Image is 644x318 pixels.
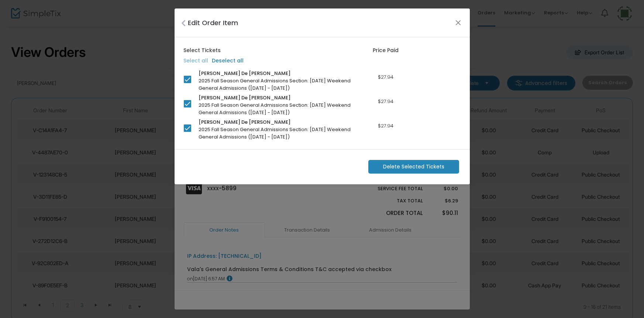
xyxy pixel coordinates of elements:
[199,102,351,116] span: 2025 Fall Season General Admissions Section: [DATE] Weekend General Admissions ([DATE] - [DATE])
[182,20,186,27] i: Close
[199,119,290,126] span: [PERSON_NAME] De [PERSON_NAME]
[184,47,221,54] label: Select Tickets
[453,18,463,27] button: Close
[212,57,244,65] label: Deselect all
[364,73,409,81] div: $27.94
[184,57,209,65] label: Select all
[383,163,444,171] span: Delete Selected Tickets
[364,98,409,105] div: $27.94
[199,126,351,140] span: 2025 Fall Season General Admissions Section: [DATE] Weekend General Admissions ([DATE] - [DATE])
[199,70,290,77] span: [PERSON_NAME] De [PERSON_NAME]
[364,122,409,130] div: $27.94
[199,94,290,102] span: [PERSON_NAME] De [PERSON_NAME]
[373,47,399,54] label: Price Paid
[199,77,351,92] span: 2025 Fall Season General Admissions Section: [DATE] Weekend General Admissions ([DATE] - [DATE])
[188,18,238,28] h4: Edit Order Item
